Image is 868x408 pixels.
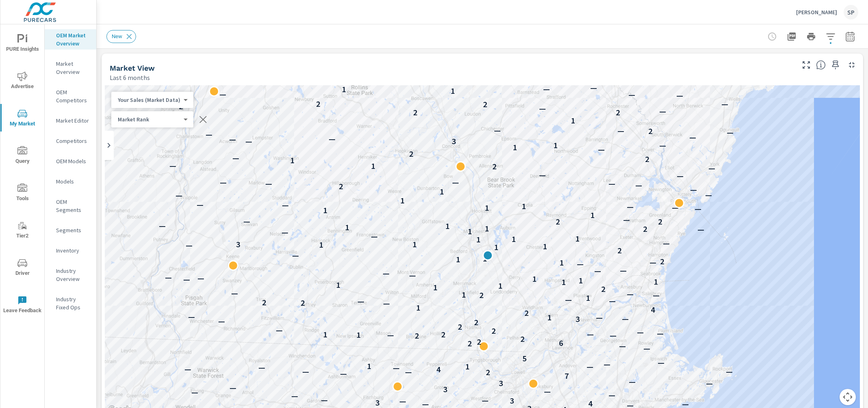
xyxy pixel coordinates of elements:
[635,180,642,190] p: —
[219,177,226,187] p: —
[689,132,696,142] p: —
[520,334,524,344] p: 2
[56,226,90,234] p: Segments
[56,157,90,165] p: OEM Models
[367,361,371,371] p: 1
[800,58,813,71] button: Make Fullscreen
[45,244,96,257] div: Inventory
[45,196,96,216] div: OEM Segments
[575,234,580,244] p: 1
[587,329,593,339] p: —
[522,354,526,363] p: 5
[585,293,590,303] p: 1
[0,24,44,323] div: nav menu
[524,308,529,318] p: 2
[601,284,605,294] p: 2
[399,396,406,406] p: —
[451,136,456,146] p: 3
[619,341,626,351] p: —
[106,30,136,43] div: New
[111,116,187,123] div: Your Sales (Market Data)
[45,224,96,236] div: Segments
[56,137,90,145] p: Competitors
[784,28,800,45] button: "Export Report to PDF"
[387,330,394,340] p: —
[659,140,666,150] p: —
[461,289,466,299] p: 1
[553,140,558,150] p: 1
[338,181,343,191] p: 2
[726,367,733,376] p: —
[56,177,90,186] p: Models
[676,91,683,100] p: —
[281,227,288,237] p: —
[262,298,266,307] p: 2
[452,177,459,187] p: —
[323,205,327,215] p: 1
[623,215,630,225] p: —
[56,60,90,76] p: Market Overview
[509,396,514,406] p: 3
[498,281,502,291] p: 1
[829,58,842,71] span: Save this to your personalized report
[816,60,826,70] span: Find the biggest opportunities in your market for your inventory. Understand by postal code where...
[476,235,480,244] p: 1
[340,369,346,378] p: —
[3,109,42,129] span: My Market
[676,171,683,181] p: —
[628,90,635,99] p: —
[483,99,487,109] p: 2
[56,267,90,283] p: Industry Overview
[653,290,660,300] p: —
[608,179,615,188] p: —
[110,73,150,82] p: Last 6 months
[543,84,550,94] p: —
[439,187,444,196] p: 1
[564,371,569,381] p: 7
[617,245,621,255] p: 2
[370,161,375,171] p: 1
[697,225,704,234] p: —
[56,88,90,104] p: OEM Competitors
[436,365,441,374] p: 4
[416,303,420,313] p: 1
[694,204,701,214] p: —
[596,313,603,322] p: —
[3,296,42,315] span: Leave Feedback
[659,106,666,116] p: —
[604,359,610,369] p: —
[651,305,655,315] p: 4
[56,295,90,311] p: Industry Fixed Ops
[219,89,226,99] p: —
[45,135,96,147] div: Competitors
[626,289,633,299] p: —
[556,217,560,227] p: 2
[450,86,455,96] p: 1
[643,224,647,234] p: 2
[433,283,437,292] p: 1
[45,114,96,127] div: Market Editor
[183,274,190,284] p: —
[375,398,379,408] p: 3
[265,179,272,188] p: —
[336,280,340,290] p: 1
[185,240,192,250] p: —
[559,258,563,268] p: 1
[441,330,446,339] p: 2
[371,231,378,241] p: —
[494,242,498,252] p: 1
[598,145,605,154] p: —
[474,317,478,327] p: 2
[205,130,212,139] p: —
[282,200,289,210] p: —
[620,266,627,275] p: —
[565,295,571,304] p: —
[578,276,583,285] p: 1
[414,331,419,341] p: 2
[637,327,644,337] p: —
[492,162,496,171] p: 2
[544,386,551,396] p: —
[56,117,90,125] p: Market Editor
[118,116,180,123] p: Market Rank
[485,367,490,377] p: 2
